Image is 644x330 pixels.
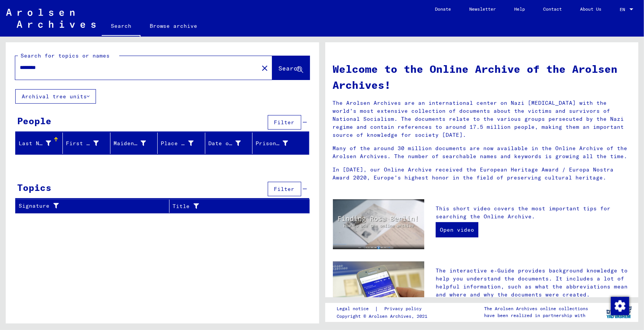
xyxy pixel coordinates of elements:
span: EN [620,7,628,12]
div: Signature [19,202,160,210]
button: Archival tree units [15,89,96,104]
mat-header-cell: Prisoner # [252,133,308,154]
a: Open video [436,222,478,237]
button: Filter [268,115,301,130]
p: The interactive e-Guide provides background knowledge to help you understand the documents. It in... [436,267,631,299]
div: Topics [17,181,51,194]
img: eguide.jpg [333,261,425,323]
a: Browse archive [141,17,207,35]
div: First Name [66,137,110,149]
div: First Name [66,139,98,147]
span: Filter [274,119,295,126]
div: Place of Birth [161,137,205,149]
div: Last Name [19,139,51,147]
div: Date of Birth [208,137,252,149]
span: Search [279,64,302,72]
mat-header-cell: First Name [63,133,110,154]
div: Prisoner # [256,137,299,149]
p: The Arolsen Archives are an international center on Nazi [MEDICAL_DATA] with the world’s most ext... [333,99,631,139]
img: yv_logo.png [605,303,633,322]
mat-icon: close [260,64,269,73]
a: Search [102,17,141,37]
div: Signature [19,200,169,212]
mat-header-cell: Maiden Name [110,133,158,154]
img: Change consent [611,297,629,315]
span: Filter [274,186,295,192]
h1: Welcome to the Online Archive of the Arolsen Archives! [333,61,631,93]
div: Prisoner # [256,139,288,147]
div: Last Name [19,137,62,149]
div: Maiden Name [113,139,146,147]
a: Legal notice [337,305,375,313]
div: Maiden Name [113,137,157,149]
mat-label: Search for topics or names [21,52,110,59]
img: Arolsen_neg.svg [6,9,96,28]
div: Title [173,202,290,210]
a: Privacy policy [378,305,431,313]
div: | [337,305,431,313]
p: Many of the around 30 million documents are now available in the Online Archive of the Arolsen Ar... [333,144,631,160]
div: Date of Birth [208,139,241,147]
div: Title [173,200,300,212]
p: The Arolsen Archives online collections [484,305,588,312]
button: Search [272,56,310,80]
button: Filter [268,182,301,196]
p: have been realized in partnership with [484,312,588,319]
p: Copyright © Arolsen Archives, 2021 [337,313,431,320]
mat-header-cell: Place of Birth [158,133,205,154]
div: Place of Birth [161,139,193,147]
mat-header-cell: Date of Birth [205,133,252,154]
img: video.jpg [333,199,425,249]
mat-header-cell: Last Name [16,133,63,154]
div: People [17,114,51,128]
p: In [DATE], our Online Archive received the European Heritage Award / Europa Nostra Award 2020, Eu... [333,166,631,182]
p: This short video covers the most important tips for searching the Online Archive. [436,205,631,221]
button: Clear [257,60,272,75]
